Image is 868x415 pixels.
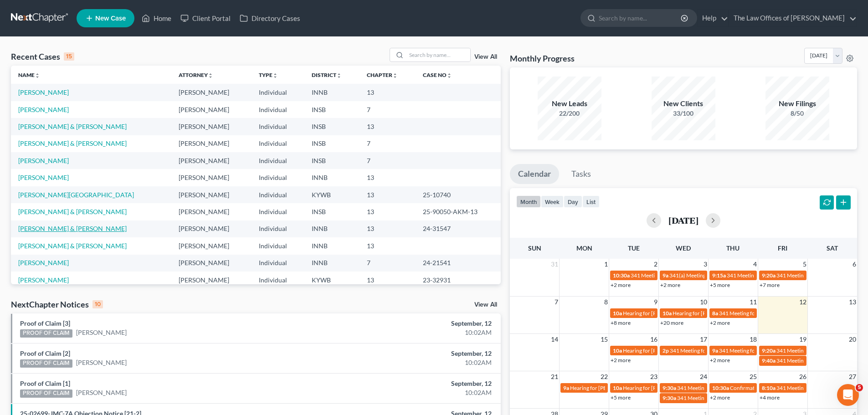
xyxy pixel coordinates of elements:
[762,347,776,354] span: 9:20a
[416,186,501,203] td: 25-10740
[719,310,849,317] span: 341 Meeting for [PERSON_NAME] & [PERSON_NAME]
[304,152,360,169] td: INSB
[252,203,304,220] td: Individual
[208,73,213,78] i: unfold_more
[360,84,416,101] td: 13
[564,195,582,208] button: day
[18,242,127,250] a: [PERSON_NAME] & [PERSON_NAME]
[252,220,304,237] td: Individual
[64,52,74,61] div: 15
[599,10,682,26] input: Search by name...
[710,394,730,401] a: +2 more
[340,388,492,397] div: 10:02AM
[252,135,304,152] td: Individual
[660,319,683,326] a: +20 more
[392,73,398,78] i: unfold_more
[613,272,630,279] span: 10:30a
[304,101,360,118] td: INSB
[698,10,728,26] a: Help
[798,334,807,345] span: 19
[798,371,807,382] span: 26
[272,73,278,78] i: unfold_more
[762,357,776,364] span: 9:40a
[760,394,780,401] a: +4 more
[340,379,492,388] div: September, 12
[171,255,252,272] td: [PERSON_NAME]
[663,347,669,354] span: 2p
[727,272,857,279] span: 341 Meeting for [PERSON_NAME] & [PERSON_NAME]
[304,203,360,220] td: INSB
[171,203,252,220] td: [PERSON_NAME]
[304,118,360,135] td: INSB
[304,255,360,272] td: INNB
[776,347,858,354] span: 341 Meeting for [PERSON_NAME]
[35,73,40,78] i: unfold_more
[252,101,304,118] td: Individual
[252,152,304,169] td: Individual
[611,357,631,364] a: +2 more
[171,84,252,101] td: [PERSON_NAME]
[18,106,69,113] a: [PERSON_NAME]
[712,272,726,279] span: 9:15a
[710,319,730,326] a: +2 more
[726,244,740,252] span: Thu
[360,101,416,118] td: 7
[516,195,541,208] button: month
[252,186,304,203] td: Individual
[76,388,127,397] a: [PERSON_NAME]
[541,195,564,208] button: week
[416,272,501,288] td: 23-32931
[611,319,631,326] a: +8 more
[611,394,631,401] a: +5 more
[623,384,694,391] span: Hearing for [PERSON_NAME]
[550,371,559,382] span: 21
[649,371,658,382] span: 23
[623,347,694,354] span: Hearing for [PERSON_NAME]
[304,220,360,237] td: INNB
[837,384,859,406] iframe: Intercom live chat
[252,84,304,101] td: Individual
[778,244,787,252] span: Fri
[340,319,492,328] div: September, 12
[798,297,807,307] span: 12
[406,48,470,61] input: Search by name...
[171,220,252,237] td: [PERSON_NAME]
[360,272,416,288] td: 13
[603,297,609,307] span: 8
[11,51,74,62] div: Recent Cases
[259,72,278,78] a: Typeunfold_more
[582,195,600,208] button: list
[563,164,599,184] a: Tasks
[360,220,416,237] td: 13
[668,215,699,225] h2: [DATE]
[18,259,69,266] a: [PERSON_NAME]
[18,276,69,284] a: [PERSON_NAME]
[179,72,213,78] a: Attorneyunfold_more
[703,259,708,270] span: 3
[613,384,622,391] span: 10a
[699,297,708,307] span: 10
[712,384,729,391] span: 10:30a
[171,118,252,135] td: [PERSON_NAME]
[776,357,858,364] span: 341 Meeting for [PERSON_NAME]
[18,191,134,199] a: [PERSON_NAME][GEOGRAPHIC_DATA]
[538,109,601,118] div: 22/200
[510,164,559,184] a: Calendar
[710,357,730,364] a: +2 more
[171,272,252,288] td: [PERSON_NAME]
[848,334,857,345] span: 20
[447,73,452,78] i: unfold_more
[18,139,127,147] a: [PERSON_NAME] & [PERSON_NAME]
[252,272,304,288] td: Individual
[719,347,801,354] span: 341 Meeting for [PERSON_NAME]
[848,297,857,307] span: 13
[20,319,70,327] a: Proof of Claim [3]
[171,135,252,152] td: [PERSON_NAME]
[677,384,759,391] span: 341 Meeting for [PERSON_NAME]
[765,98,829,109] div: New Filings
[171,152,252,169] td: [PERSON_NAME]
[137,10,176,26] a: Home
[712,310,718,317] span: 8a
[603,259,609,270] span: 1
[18,72,40,78] a: Nameunfold_more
